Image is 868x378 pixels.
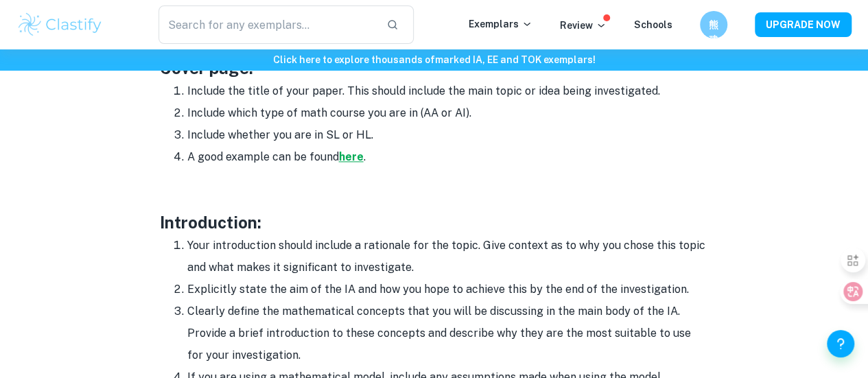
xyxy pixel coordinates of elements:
li: Include whether you are in SL or HL. [187,124,709,146]
a: here [339,150,364,163]
a: Schools [634,19,672,30]
h6: Click here to explore thousands of marked IA, EE and TOK exemplars ! [3,52,865,67]
p: Exemplars [469,16,532,32]
p: Review [560,18,607,33]
input: Search for any exemplars... [159,5,375,44]
li: A good example can be found . [187,146,709,168]
h6: 熊建 [706,17,722,32]
li: Clearly define the mathematical concepts that you will be discussing in the main body of the IA. ... [187,300,709,366]
img: Clastify logo [16,11,104,38]
li: Include which type of math course you are in (AA or AI). [187,102,709,124]
li: Explicitly state the aim of the IA and how you hope to achieve this by the end of the investigation. [187,279,709,300]
button: 熊建 [700,11,727,38]
li: Your introduction should include a rationale for the topic. Give context as to why you chose this... [187,235,709,279]
button: UPGRADE NOW [755,12,852,37]
button: Help and Feedback [827,330,854,357]
h3: Introduction: [160,210,709,235]
li: Include the title of your paper. This should include the main topic or idea being investigated. [187,80,709,102]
